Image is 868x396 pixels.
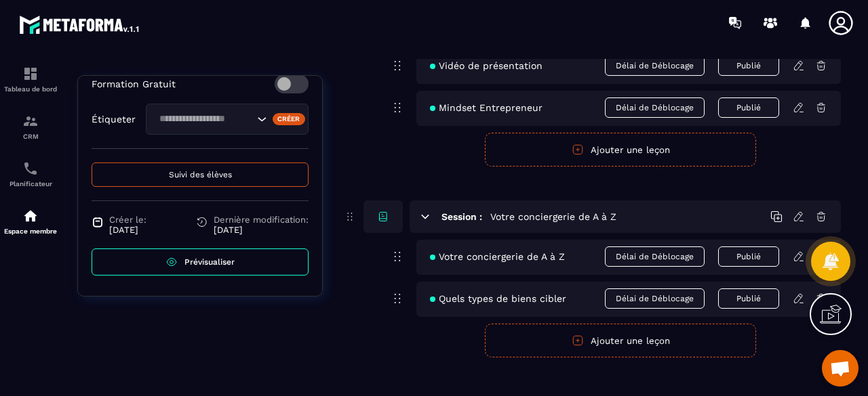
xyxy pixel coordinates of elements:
[92,248,309,276] a: Prévisualiser
[430,251,565,262] span: Votre conciergerie de A à Z
[718,97,779,118] button: Publié
[3,103,58,150] a: formationformationCRM
[485,324,756,357] button: Ajouter une leçon
[92,162,309,187] button: Suivi des élèves
[92,79,176,89] p: Formation Gratuit
[718,246,779,267] button: Publié
[605,56,705,76] span: Délai de Déblocage
[605,246,705,267] span: Délai de Déblocage
[273,113,306,125] div: Créer
[22,160,39,177] img: scheduler
[22,66,39,82] img: formation
[155,112,254,127] input: Search for option
[146,104,309,135] div: Search for option
[822,350,859,387] a: Ouvrir le chat
[3,56,58,103] a: formationformationTableau de bord
[3,85,58,93] p: Tableau de bord
[485,133,756,167] button: Ajouter une leçon
[441,211,482,222] h6: Session :
[3,198,58,245] a: automationsautomationsEspace membre
[3,180,58,188] p: Planificateur
[184,257,235,267] span: Prévisualiser
[490,210,616,223] h5: Votre conciergerie de A à Z
[19,12,141,37] img: logo
[430,102,542,113] span: Mindset Entrepreneur
[109,215,146,225] span: Créer le:
[109,225,146,235] p: [DATE]
[718,56,779,76] button: Publié
[430,60,542,71] span: Vidéo de présentation
[605,97,705,118] span: Délai de Déblocage
[718,288,779,309] button: Publié
[92,114,136,125] p: Étiqueter
[430,293,566,304] span: Quels types de biens cibler
[214,215,309,225] span: Dernière modification:
[22,208,39,224] img: automations
[169,170,232,179] span: Suivi des élèves
[3,150,58,198] a: schedulerschedulerPlanificateur
[214,225,309,235] p: [DATE]
[3,227,58,235] p: Espace membre
[22,113,39,129] img: formation
[605,288,705,309] span: Délai de Déblocage
[3,133,58,140] p: CRM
